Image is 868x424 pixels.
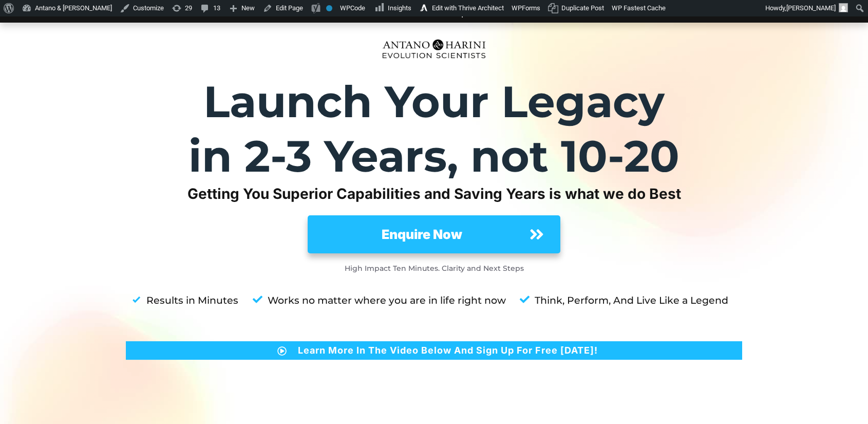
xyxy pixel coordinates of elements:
[378,33,490,64] img: Evolution-Scientist (2)
[203,75,665,128] strong: Launch Your Legacy
[388,4,411,12] span: Insights
[786,4,836,12] span: [PERSON_NAME]
[188,130,680,182] strong: in 2-3 Years, not 10-20
[535,294,728,306] strong: Think, Perform, And Live Like a Legend
[326,5,332,11] div: No index
[382,227,462,242] strong: Enquire Now
[345,264,524,273] strong: High Impact Ten Minutes. Clarity and Next Steps
[298,345,598,356] strong: Learn More In The Video Below And Sign Up For Free [DATE]!
[308,215,560,253] a: Enquire Now
[268,294,506,306] strong: Works no matter where you are in life right now
[146,294,238,306] strong: Results in Minutes
[187,185,681,202] strong: Getting You Superior Capabilities and Saving Years is what we do Best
